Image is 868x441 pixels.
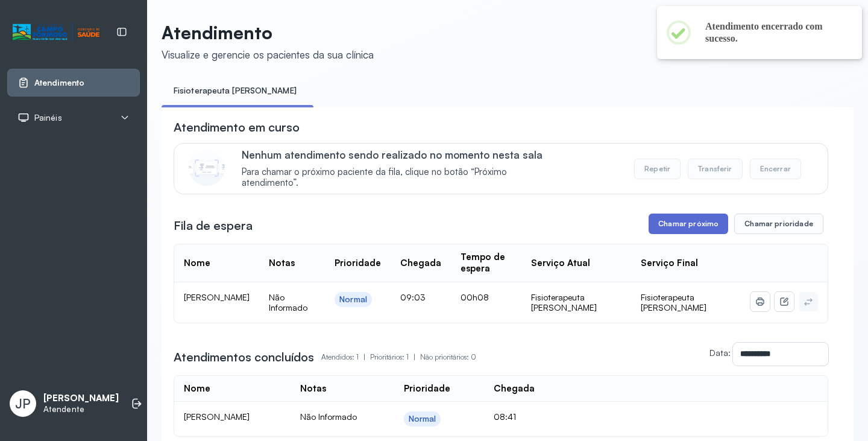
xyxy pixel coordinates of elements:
[174,217,253,234] h3: Fila de espera
[189,150,225,186] img: Imagem de CalloutCard
[420,349,476,366] p: Não prioritários: 0
[414,352,415,361] span: |
[17,77,130,89] a: Atendimento
[649,214,728,234] button: Chamar próximo
[634,159,681,179] button: Repetir
[339,294,367,305] div: Normal
[300,383,326,395] div: Notas
[34,78,84,88] span: Atendimento
[269,258,295,269] div: Notas
[321,349,370,366] p: Atendidos: 1
[709,347,731,358] label: Data:
[335,258,381,269] div: Prioridade
[461,292,489,302] span: 00h08
[34,113,62,123] span: Painéis
[162,48,374,61] div: Visualize e gerencie os pacientes da sua clínica
[400,292,426,302] span: 09:03
[184,292,250,302] span: [PERSON_NAME]
[300,411,357,422] span: Não Informado
[531,292,621,313] div: Fisioterapeuta [PERSON_NAME]
[641,292,706,313] span: Fisioterapeuta [PERSON_NAME]
[43,404,119,414] p: Atendente
[494,411,516,422] span: 08:41
[174,349,314,366] h3: Atendimentos concluídos
[400,258,441,269] div: Chegada
[162,22,374,43] p: Atendimento
[370,349,420,366] p: Prioritários: 1
[242,148,561,161] p: Nenhum atendimento sendo realizado no momento nesta sala
[174,119,300,136] h3: Atendimento em curso
[494,383,535,395] div: Chegada
[750,159,801,179] button: Encerrar
[531,258,590,269] div: Serviço Atual
[13,22,99,42] img: Logotipo do estabelecimento
[363,352,365,361] span: |
[734,214,823,234] button: Chamar prioridade
[242,167,561,189] span: Para chamar o próximo paciente da fila, clique no botão “Próximo atendimento”.
[184,383,210,395] div: Nome
[461,252,512,274] div: Tempo de espera
[641,258,698,269] div: Serviço Final
[688,159,743,179] button: Transferir
[184,258,210,269] div: Nome
[404,383,450,395] div: Prioridade
[184,411,250,422] span: [PERSON_NAME]
[705,21,843,45] h2: Atendimento encerrado com sucesso.
[43,393,119,404] p: [PERSON_NAME]
[162,81,309,101] a: Fisioterapeuta [PERSON_NAME]
[269,292,307,313] span: Não Informado
[409,414,436,424] div: Normal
